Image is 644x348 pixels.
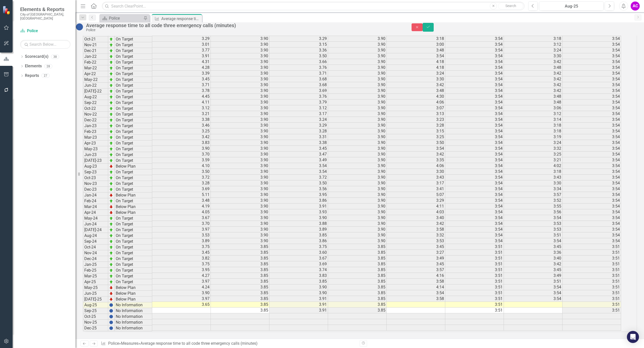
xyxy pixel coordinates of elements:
td: 3.90 [328,71,387,76]
td: 3.90 [211,42,269,47]
td: 3:54 [445,105,504,111]
td: Mar-22 [83,65,108,71]
td: Sep-23 [83,169,108,175]
td: 3:54 [445,117,504,123]
td: 3.15 [269,42,328,47]
div: Aug-25 [541,3,602,9]
td: 3.90 [328,123,387,128]
td: 3.29 [152,36,211,42]
td: 3:50 [387,140,445,146]
td: 3:54 [562,36,621,42]
button: Aug-25 [539,2,603,11]
td: 3.50 [269,53,328,59]
td: 4.10 [152,163,211,169]
td: 3.28 [269,128,328,134]
td: On Target [115,106,152,112]
td: 3:18 [504,128,562,134]
td: 3.90 [211,100,269,105]
td: 3:54 [445,128,504,134]
td: 3.28 [152,180,211,186]
td: 3:54 [445,140,504,146]
td: 3:48 [504,65,562,71]
td: 3:42 [387,152,445,157]
td: 3.50 [269,180,328,186]
td: 3.90 [211,105,269,111]
td: 3:54 [445,163,504,169]
td: 3:54 [445,180,504,186]
img: zOikAAAAAElFTkSuQmCC [109,72,113,76]
td: 3:54 [562,65,621,71]
td: 3.90 [211,53,269,59]
img: zOikAAAAAElFTkSuQmCC [109,101,113,105]
td: 3:54 [445,134,504,140]
img: TnMDeAgwAPMxUmUi88jYAAAAAElFTkSuQmCC [109,164,113,168]
td: Feb-23 [83,129,108,135]
td: 3.90 [211,94,269,100]
div: Police [109,15,142,21]
td: 3.47 [269,152,328,157]
td: 3.72 [269,175,328,180]
td: 3.90 [328,152,387,157]
td: 3:18 [504,169,562,175]
td: [DATE]-23 [83,158,108,164]
td: 3:48 [387,47,445,53]
td: 3.90 [328,157,387,163]
td: 3:24 [504,140,562,146]
td: 3:54 [562,128,621,134]
td: 3.90 [211,146,269,152]
td: 3:54 [562,146,621,152]
td: 3.90 [211,134,269,140]
input: Search Below... [20,40,70,49]
td: Aug-23 [83,164,108,169]
td: 3.31 [269,134,328,140]
td: On Target [115,169,152,175]
td: On Target [115,140,152,146]
td: 3:54 [445,53,504,59]
td: On Target [115,158,152,164]
img: zOikAAAAAElFTkSuQmCC [109,55,113,59]
td: 3:30 [387,76,445,82]
td: On Target [115,54,152,60]
td: 3:12 [504,42,562,47]
a: Police [101,15,142,21]
td: 3:54 [562,76,621,82]
td: 3.90 [328,163,387,169]
td: On Target [115,77,152,83]
td: 3.90 [152,146,211,152]
td: 3:54 [562,175,621,180]
td: On Target [115,42,152,48]
td: 3:54 [445,146,504,152]
td: Aug-22 [83,94,108,100]
td: Below Plan [115,164,152,169]
td: 3.66 [269,59,328,65]
td: 4:30 [387,94,445,100]
td: 3:30 [504,53,562,59]
td: Oct-22 [83,106,108,112]
td: On Target [115,146,152,152]
td: 3:24 [387,71,445,76]
td: 3:54 [562,123,621,128]
td: 3.17 [269,111,328,117]
td: 3:54 [445,76,504,82]
td: 3:00 [387,42,445,47]
button: AC [631,2,640,11]
td: 3:54 [562,180,621,186]
td: On Target [115,65,152,71]
td: 3:54 [562,47,621,53]
td: 3:54 [562,169,621,175]
img: zOikAAAAAElFTkSuQmCC [109,147,113,151]
td: 4:18 [387,65,445,71]
img: zOikAAAAAElFTkSuQmCC [109,141,113,145]
td: On Target [115,117,152,123]
td: 3.69 [269,88,328,94]
img: No Information [75,23,84,31]
td: 3.72 [152,175,211,180]
td: 3:54 [562,152,621,157]
td: 3:54 [445,152,504,157]
img: zOikAAAAAElFTkSuQmCC [109,112,113,116]
td: 3:54 [562,157,621,163]
td: 3.90 [328,111,387,117]
td: 3:54 [387,146,445,152]
td: 3:54 [445,111,504,117]
td: Feb-22 [83,60,108,65]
